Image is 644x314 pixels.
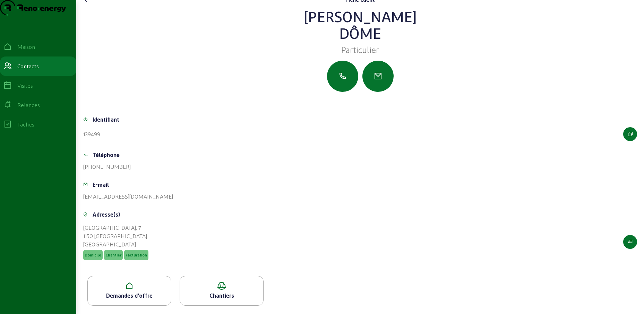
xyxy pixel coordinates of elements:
[17,43,35,50] font: Maison
[17,82,33,89] font: Visites
[83,224,141,231] font: [GEOGRAPHIC_DATA], 7
[93,211,120,218] font: Adresse(s)
[126,253,147,257] font: Facturation
[106,292,153,299] font: Demandes d'offre
[93,151,120,158] font: Téléphone
[105,253,121,257] font: Chantier
[209,292,234,299] font: Chantiers
[17,102,40,108] font: Relances
[93,181,109,188] font: E-mail
[93,116,119,123] font: Identifiant
[17,121,34,128] font: Tâches
[341,45,379,54] font: Particulier
[85,253,101,257] font: Domicile
[339,24,381,42] font: Dôme
[304,7,417,25] font: [PERSON_NAME]
[83,131,100,137] font: 139499
[17,63,39,69] font: Contacts
[83,193,173,200] font: [EMAIL_ADDRESS][DOMAIN_NAME]
[83,241,136,247] font: [GEOGRAPHIC_DATA]
[83,233,147,239] font: 1150 [GEOGRAPHIC_DATA]
[83,163,131,170] font: [PHONE_NUMBER]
